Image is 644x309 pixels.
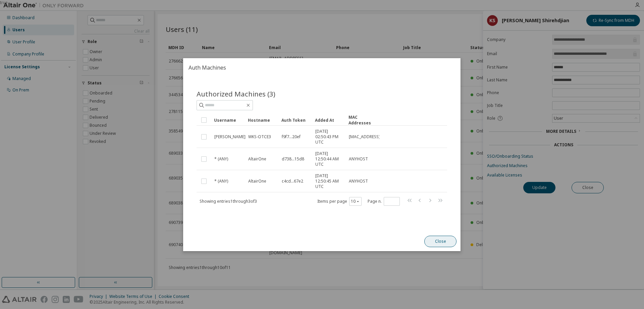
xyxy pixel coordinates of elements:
[349,156,368,162] span: ANYHOST
[351,198,360,204] button: 10
[214,179,228,184] span: * (ANY)
[214,156,228,162] span: * (ANY)
[349,179,368,184] span: ANYHOST
[248,115,276,125] div: Hostname
[425,236,457,247] button: Close
[282,179,304,184] span: c4cd...67e2
[282,134,301,140] span: f9f7...20ef
[200,198,257,204] span: Showing entries 1 through 3 of 3
[349,114,377,126] div: MAC Addresses
[282,156,305,162] span: d738...15d8
[214,134,246,140] span: [PERSON_NAME]
[318,197,362,205] span: Items per page
[249,156,267,162] span: AltairOne
[214,115,243,125] div: Username
[282,115,310,125] div: Auth Token
[197,89,275,99] span: Authorized Machines (3)
[368,197,400,205] span: Page n.
[249,134,271,140] span: WKS-OTCE3
[316,129,343,145] span: [DATE] 02:50:43 PM UTC
[316,173,343,189] span: [DATE] 12:50:45 AM UTC
[316,151,343,167] span: [DATE] 12:50:44 AM UTC
[183,58,461,77] h2: Auth Machines
[249,179,267,184] span: AltairOne
[315,115,343,125] div: Added At
[349,134,380,140] span: [MAC_ADDRESS]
